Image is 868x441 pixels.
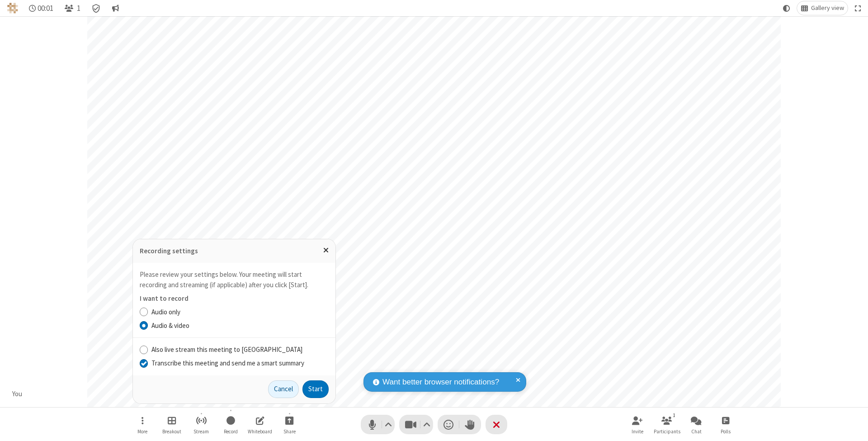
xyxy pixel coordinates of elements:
[683,412,710,437] button: Open chat
[77,4,80,13] span: 1
[7,3,18,14] img: QA Selenium DO NOT DELETE OR CHANGE
[632,429,643,434] span: Invite
[25,1,57,15] div: Timer
[268,380,299,398] button: Cancel
[624,412,651,437] button: Invite participants (⌘+Shift+I)
[797,1,848,15] button: Change layout
[162,429,181,434] span: Breakout
[246,412,274,437] button: Open shared whiteboard
[851,1,865,15] button: Fullscreen
[361,415,395,434] button: Mute (⌘+Shift+A)
[9,389,26,399] div: You
[108,1,123,15] button: Conversation
[151,345,329,355] label: Also live stream this meeting to [GEOGRAPHIC_DATA]
[653,412,680,437] button: Open participant list
[316,239,335,261] button: Close popover
[811,5,844,12] span: Gallery view
[217,412,244,437] button: Record
[399,415,433,434] button: Stop video (⌘+Shift+V)
[712,412,739,437] button: Open poll
[224,429,238,434] span: Record
[140,247,198,255] label: Recording settings
[283,429,296,434] span: Share
[158,412,185,437] button: Manage Breakout Rooms
[61,1,84,15] button: Open participant list
[151,358,329,369] label: Transcribe this meeting and send me a smart summary
[302,380,329,398] button: Start
[382,376,499,388] span: Want better browser notifications?
[129,412,156,437] button: Open menu
[670,411,678,419] div: 1
[88,1,105,15] div: Meeting details Encryption enabled
[382,415,395,434] button: Audio settings
[193,429,209,434] span: Stream
[654,429,680,434] span: Participants
[779,1,794,15] button: Using system theme
[438,415,459,434] button: Send a reaction
[140,294,189,303] label: I want to record
[421,415,433,434] button: Video setting
[151,321,329,331] label: Audio & video
[151,307,329,318] label: Audio only
[721,429,731,434] span: Polls
[188,412,215,437] button: Start streaming
[140,270,308,289] label: Please review your settings below. Your meeting will start recording and streaming (if applicable...
[248,429,272,434] span: Whiteboard
[276,412,303,437] button: Start sharing
[137,429,147,434] span: More
[38,4,53,13] span: 00:01
[691,429,702,434] span: Chat
[486,415,507,434] button: End or leave meeting
[459,415,481,434] button: Raise hand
